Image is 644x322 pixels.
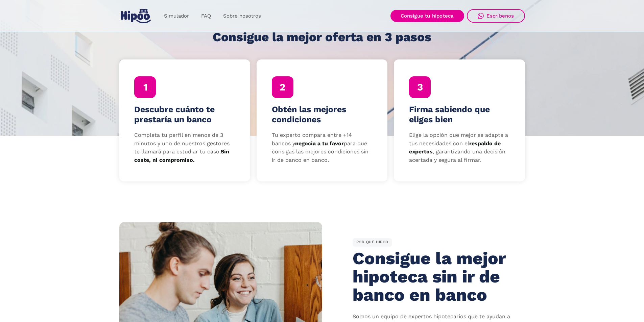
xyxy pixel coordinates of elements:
[134,148,229,163] strong: Sin coste, ni compromiso.
[409,104,510,125] h4: Firma sabiendo que eliges bien
[353,249,508,304] h2: Consigue la mejor hipoteca sin ir de banco en banco
[467,9,525,23] a: Escríbenos
[486,13,514,19] div: Escríbenos
[213,30,431,44] h1: Consigue la mejor oferta en 3 pasos
[272,131,373,165] p: Tu experto compara entre +14 bancos y para que consigas las mejores condiciones sin ir de banco e...
[134,131,235,165] p: Completa tu perfil en menos de 3 minutos y uno de nuestros gestores te llamará para estudiar tu c...
[195,9,217,23] a: FAQ
[295,140,344,147] strong: negocia a tu favor
[158,9,195,23] a: Simulador
[119,6,152,26] a: home
[272,104,373,125] h4: Obtén las mejores condiciones
[134,104,235,125] h4: Descubre cuánto te prestaría un banco
[390,10,464,22] a: Consigue tu hipoteca
[217,9,267,23] a: Sobre nosotros
[409,131,510,165] p: Elige la opción que mejor se adapte a tus necesidades con el , garantizando una decisión acertada...
[353,238,392,247] div: POR QUÉ HIPOO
